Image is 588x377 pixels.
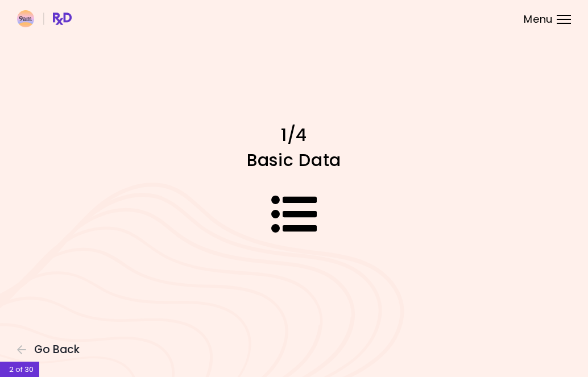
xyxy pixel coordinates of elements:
[125,124,463,146] h1: 1/4
[17,10,72,27] img: RxDiet
[17,343,85,356] button: Go Back
[524,14,553,24] span: Menu
[125,149,463,171] h1: Basic Data
[34,343,80,356] span: Go Back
